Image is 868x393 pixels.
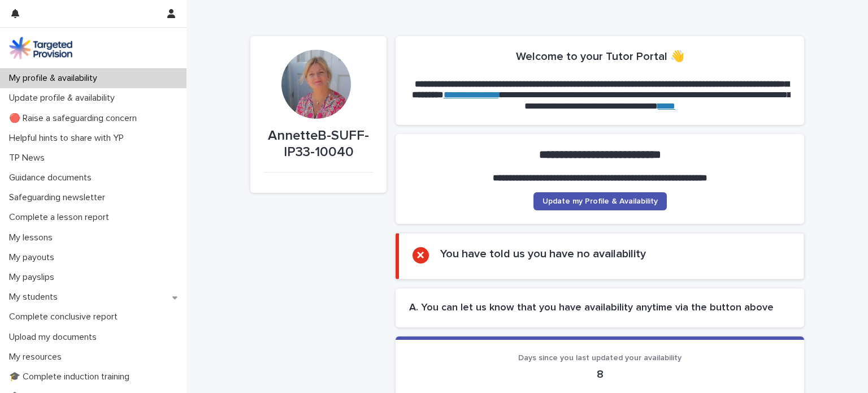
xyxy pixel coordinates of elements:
p: Guidance documents [5,172,101,183]
p: Helpful hints to share with YP [5,133,133,144]
p: Safeguarding newsletter [5,192,114,203]
h2: A. You can let us know that you have availability anytime via the button above [409,302,791,314]
p: My payslips [5,272,63,283]
p: Complete a lesson report [5,212,118,223]
p: Upload my documents [5,332,106,343]
p: My lessons [5,232,62,243]
h2: You have told us you have no availability [440,247,646,261]
span: Update my Profile & Availability [542,197,658,205]
p: AnnetteB-SUFF-IP33-10040 [264,128,373,161]
p: Complete conclusive report [5,312,127,322]
p: 🎓 Complete induction training [5,372,138,382]
p: TP News [5,153,54,163]
a: Update my Profile & Availability [533,192,667,210]
span: Days since you last updated your availability [518,354,682,362]
p: My payouts [5,252,63,263]
p: My resources [5,352,71,362]
p: My profile & availability [5,73,106,84]
p: 8 [409,368,791,381]
p: My students [5,292,67,303]
p: Update profile & availability [5,93,124,103]
img: M5nRWzHhSzIhMunXDL62 [9,37,72,59]
p: 🔴 Raise a safeguarding concern [5,113,146,124]
h2: Welcome to your Tutor Portal 👋 [516,50,684,63]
